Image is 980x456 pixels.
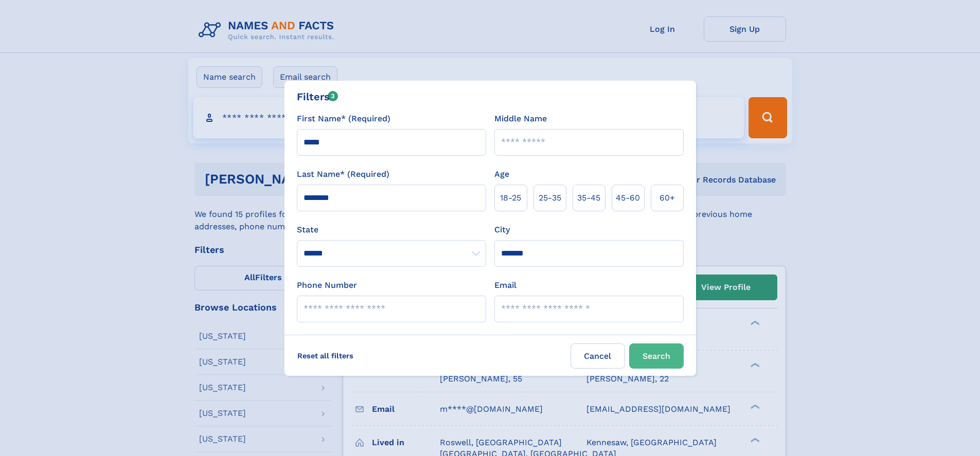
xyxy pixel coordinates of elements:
label: State [297,224,486,236]
span: 60+ [660,192,675,204]
label: Phone Number [297,279,357,291]
label: Age [494,168,509,180]
label: First Name* (Required) [297,113,390,125]
div: Filters [297,89,338,104]
label: Reset all filters [291,343,360,368]
label: City [494,224,510,236]
span: 18‑25 [500,192,521,204]
label: Email [494,279,516,291]
label: Cancel [571,343,625,369]
label: Middle Name [494,113,547,125]
label: Last Name* (Required) [297,168,389,180]
button: Search [629,343,684,369]
span: 35‑45 [577,192,600,204]
span: 45‑60 [616,192,640,204]
span: 25‑35 [539,192,561,204]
